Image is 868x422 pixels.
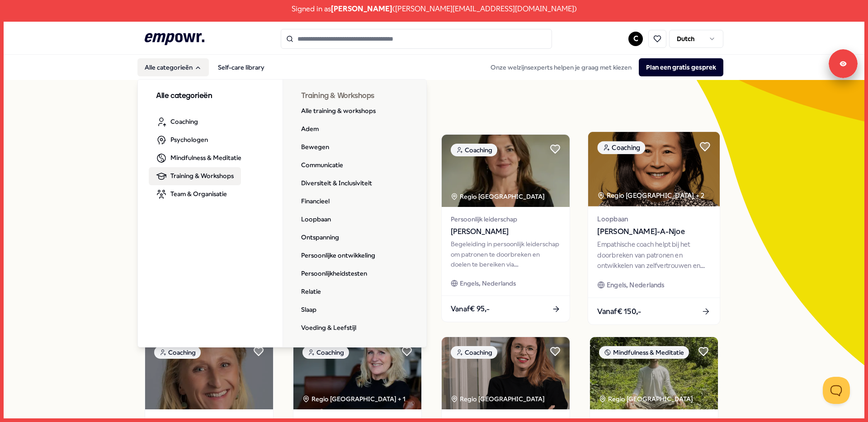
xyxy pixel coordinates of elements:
[138,80,427,348] div: Alle categorieën
[599,346,689,359] div: Mindfulness & Meditatie
[149,185,234,203] a: Team & Organisatie
[170,153,241,163] span: Mindfulness & Meditatie
[597,214,710,224] span: Loopbaan
[154,346,201,359] div: Coaching
[460,278,516,288] span: Engels, Nederlands
[607,280,665,290] span: Engels, Nederlands
[149,113,205,131] a: Coaching
[597,239,710,271] div: Empathische coach helpt bij het doorbreken van patronen en ontwikkelen van zelfvertrouwen en inne...
[483,58,723,76] div: Onze welzijnsexperts helpen je graag met kiezen
[170,171,234,181] span: Training & Workshops
[597,226,710,238] span: [PERSON_NAME]-A-Njoe
[331,3,392,15] span: [PERSON_NAME]
[588,131,721,325] a: package imageCoachingRegio [GEOGRAPHIC_DATA] + 2Loopbaan[PERSON_NAME]-A-NjoeEmpathische coach hel...
[294,301,324,319] a: Slaap
[442,135,570,207] img: package image
[170,117,198,127] span: Coaching
[451,144,497,156] div: Coaching
[145,337,273,409] img: package image
[294,138,336,156] a: Bewegen
[451,346,497,359] div: Coaching
[451,394,546,404] div: Regio [GEOGRAPHIC_DATA]
[451,192,546,202] div: Regio [GEOGRAPHIC_DATA]
[599,394,694,404] div: Regio [GEOGRAPHIC_DATA]
[149,131,215,149] a: Psychologen
[294,211,338,229] a: Loopbaan
[294,102,383,120] a: Alle training & workshops
[597,141,645,154] div: Coaching
[170,189,227,199] span: Team & Organisatie
[597,190,704,201] div: Regio [GEOGRAPHIC_DATA] + 2
[149,167,241,185] a: Training & Workshops
[302,346,349,359] div: Coaching
[137,58,272,76] nav: Main
[451,303,490,315] span: Vanaf € 95,-
[302,394,406,404] div: Regio [GEOGRAPHIC_DATA] + 1
[301,90,409,102] h3: Training & Workshops
[294,247,382,265] a: Persoonlijke ontwikkeling
[588,132,720,206] img: package image
[294,192,337,211] a: Financieel
[170,135,208,145] span: Psychologen
[294,174,379,192] a: Diversiteit & Inclusiviteit
[451,214,561,224] span: Persoonlijk leiderschap
[451,226,561,238] span: [PERSON_NAME]
[597,305,641,317] span: Vanaf € 150,-
[442,337,570,409] img: package image
[294,156,350,174] a: Communicatie
[293,337,421,409] img: package image
[294,229,346,247] a: Ontspanning
[441,134,570,322] a: package imageCoachingRegio [GEOGRAPHIC_DATA] Persoonlijk leiderschap[PERSON_NAME]Begeleiding in p...
[137,58,209,76] button: Alle categorieën
[281,29,552,49] input: Search for products, categories or subcategories
[294,120,326,138] a: Adem
[639,58,723,76] button: Plan een gratis gesprek
[149,149,249,167] a: Mindfulness & Meditatie
[294,319,363,337] a: Voeding & Leefstijl
[451,239,561,269] div: Begeleiding in persoonlijk leiderschap om patronen te doorbreken en doelen te bereiken via bewust...
[628,32,643,46] button: C
[294,265,374,283] a: Persoonlijkheidstesten
[590,337,718,409] img: package image
[211,58,272,76] a: Self-care library
[294,283,328,301] a: Relatie
[823,377,850,404] iframe: Help Scout Beacon - Open
[156,90,264,102] h3: Alle categorieën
